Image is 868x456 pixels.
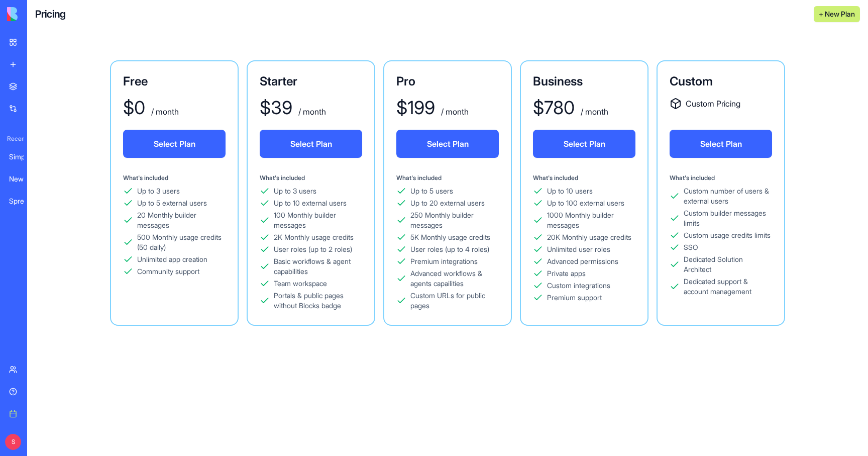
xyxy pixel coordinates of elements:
a: Simple Todo List [3,147,43,167]
div: 5K Monthly usage credits [410,232,490,242]
div: Spreadsheet Manager [9,196,37,206]
div: Up to 3 users [137,186,180,196]
div: User roles (up to 4 roles) [410,244,489,254]
div: Free [123,73,226,89]
div: $ 39 [260,98,292,118]
div: Custom number of users & external users [684,186,772,206]
div: SSO [684,242,698,252]
div: Up to 100 external users [547,198,624,208]
div: / month [296,106,326,118]
div: What's included [260,174,362,182]
div: Unlimited app creation [137,254,207,264]
a: Pro$199 / monthSelect PlanWhat's includedUp to 5 usersUp to 20 external users250 Monthly builder ... [383,60,512,326]
div: Portals & public pages without Blocks badge [274,291,362,311]
div: Pro [396,73,499,89]
a: Spreadsheet Manager [3,191,43,211]
div: Premium support [547,293,602,303]
div: Up to 10 users [547,186,593,196]
div: $ 780 [533,98,575,118]
a: Starter$39 / monthSelect PlanWhat's includedUp to 3 usersUp to 10 external users100 Monthly build... [247,60,375,326]
button: Select Plan [533,130,635,158]
div: 20 Monthly builder messages [137,210,226,230]
div: Custom builder messages limits [684,208,772,228]
span: S [5,434,21,450]
div: Up to 20 external users [410,198,485,208]
div: Custom URLs for public pages [410,291,499,311]
div: User roles (up to 2 roles) [274,244,352,254]
button: Select Plan [260,130,362,158]
div: $ 0 [123,98,145,118]
a: New App [3,169,43,189]
a: Business$780 / monthSelect PlanWhat's includedUp to 10 usersUp to 100 external users1000 Monthly ... [520,60,648,326]
div: Dedicated Solution Architect [684,254,772,275]
div: Team workspace [274,279,327,289]
div: 100 Monthly builder messages [274,210,362,230]
button: + New Plan [814,6,860,22]
div: New App [9,174,37,184]
button: Select Plan [670,130,772,158]
button: Select Plan [123,130,226,158]
div: What's included [123,174,226,182]
div: Custom [670,73,772,89]
div: 250 Monthly builder messages [410,210,499,230]
div: Up to 10 external users [274,198,347,208]
img: logo [7,7,69,21]
div: Custom integrations [547,281,610,291]
span: Recent [3,135,24,143]
div: Advanced permissions [547,256,618,266]
div: Dedicated support & account management [684,277,772,297]
div: Business [533,73,635,89]
div: 20K Monthly usage credits [547,232,631,242]
span: Custom Pricing [686,98,740,110]
div: Starter [260,73,362,89]
div: Up to 5 external users [137,198,207,208]
div: What's included [533,174,635,182]
div: Advanced workflows & agents capailities [410,268,499,289]
div: / month [579,106,608,118]
div: What's included [670,174,772,182]
div: Private apps [547,268,586,279]
a: Free$0 / monthSelect PlanWhat's includedUp to 3 usersUp to 5 external users20 Monthly builder mes... [110,60,239,326]
div: 2K Monthly usage credits [274,232,354,242]
div: Community support [137,266,199,277]
div: Basic workflows & agent capabilities [274,256,362,277]
button: Select Plan [396,130,499,158]
div: $ 199 [396,98,435,118]
div: Up to 5 users [410,186,453,196]
div: Simple Todo List [9,152,37,162]
div: Custom usage credits limits [684,230,771,240]
div: / month [149,106,179,118]
a: + New Plan [814,9,860,19]
div: Premium integrations [410,256,478,266]
div: 1000 Monthly builder messages [547,210,635,230]
div: / month [439,106,469,118]
a: Pricing [35,7,66,21]
div: 500 Monthly usage credits (50 daily) [137,232,226,252]
div: What's included [396,174,499,182]
div: Unlimited user roles [547,244,610,254]
div: Up to 3 users [274,186,316,196]
a: CustomCustom PricingSelect PlanWhat's includedCustom number of users & external usersCustom build... [657,60,785,326]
